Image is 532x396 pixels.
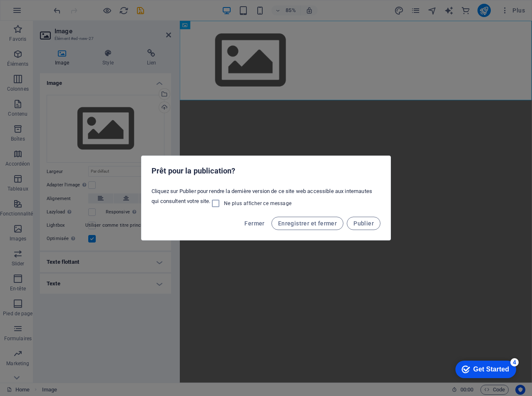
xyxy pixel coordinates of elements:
[142,184,390,212] div: Cliquez sur Publier pour rendre la dernière version de ce site web accessible aux internautes qui...
[244,220,264,227] span: Fermer
[62,2,70,10] div: 4
[271,217,343,230] button: Enregistrer et fermer
[347,217,380,230] button: Publier
[278,220,337,227] span: Enregistrer et fermer
[152,166,380,176] h2: Prêt pour la publication?
[224,200,292,207] span: Ne plus afficher ce message
[7,4,67,22] div: Get Started 4 items remaining, 20% complete
[25,9,60,17] div: Get Started
[241,217,268,230] button: Fermer
[353,220,374,227] span: Publier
